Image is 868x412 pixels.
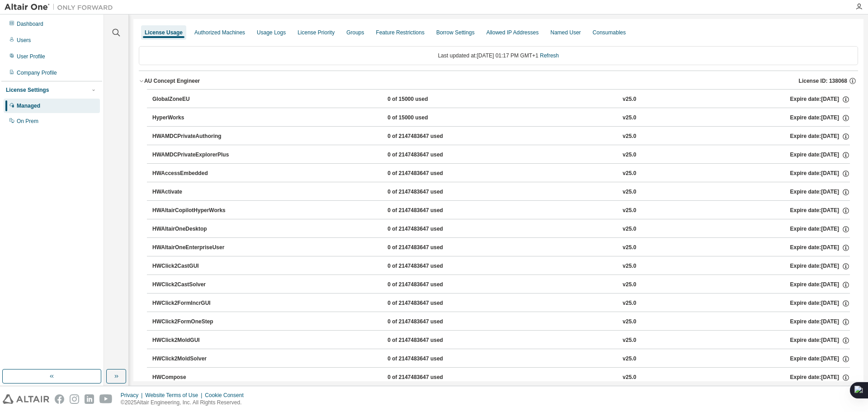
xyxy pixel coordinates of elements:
[144,77,200,85] div: AU Concept Engineer
[387,374,469,382] div: 0 of 2147483647 used
[593,29,626,36] div: Consumables
[152,95,234,104] div: GlobalZoneEU
[550,29,580,36] div: Named User
[152,256,850,276] button: HWClick2CastGUI0 of 2147483647 usedv25.0Expire date:[DATE]
[387,207,469,215] div: 0 of 2147483647 used
[623,281,636,289] div: v25.0
[205,392,249,399] div: Cookie Consent
[790,151,850,159] div: Expire date: [DATE]
[387,262,469,270] div: 0 of 2147483647 used
[152,355,234,363] div: HWClick2MoldSolver
[152,188,234,196] div: HWActivate
[623,207,636,215] div: v25.0
[152,312,850,332] button: HWClick2FormOneStep0 of 2147483647 usedv25.0Expire date:[DATE]
[387,133,469,141] div: 0 of 2147483647 used
[790,374,850,382] div: Expire date: [DATE]
[790,244,850,252] div: Expire date: [DATE]
[145,392,205,399] div: Website Terms of Use
[152,349,850,369] button: HWClick2MoldSolver0 of 2147483647 usedv25.0Expire date:[DATE]
[152,133,234,141] div: HWAMDCPrivateAuthoring
[152,262,234,270] div: HWClick2CastGUI
[623,336,636,345] div: v25.0
[387,336,469,345] div: 0 of 2147483647 used
[623,355,636,363] div: v25.0
[17,69,57,76] div: Company Profile
[623,188,636,196] div: v25.0
[387,114,469,122] div: 0 of 15000 used
[121,392,145,399] div: Privacy
[152,299,234,308] div: HWClick2FormIncrGUI
[152,281,234,289] div: HWClick2CastSolver
[387,151,469,159] div: 0 of 2147483647 used
[85,394,94,404] img: linkedin.svg
[139,71,858,91] button: AU Concept EngineerLicense ID: 138068
[387,299,469,308] div: 0 of 2147483647 used
[152,90,850,109] button: GlobalZoneEU0 of 15000 usedv25.0Expire date:[DATE]
[790,262,850,270] div: Expire date: [DATE]
[145,29,183,36] div: License Usage
[5,3,118,12] img: Altair One
[152,182,850,202] button: HWActivate0 of 2147483647 usedv25.0Expire date:[DATE]
[623,318,636,326] div: v25.0
[623,299,636,308] div: v25.0
[152,331,850,350] button: HWClick2MoldGUI0 of 2147483647 usedv25.0Expire date:[DATE]
[790,95,850,104] div: Expire date: [DATE]
[152,127,850,147] button: HWAMDCPrivateAuthoring0 of 2147483647 usedv25.0Expire date:[DATE]
[623,225,636,233] div: v25.0
[623,133,636,141] div: v25.0
[790,188,850,196] div: Expire date: [DATE]
[387,188,469,196] div: 0 of 2147483647 used
[623,114,636,122] div: v25.0
[790,114,850,122] div: Expire date: [DATE]
[70,394,79,404] img: instagram.svg
[152,374,234,382] div: HWCompose
[152,294,850,313] button: HWClick2FormIncrGUI0 of 2147483647 usedv25.0Expire date:[DATE]
[152,225,234,233] div: HWAltairOneDesktop
[790,299,850,308] div: Expire date: [DATE]
[139,46,858,65] div: Last updated at: [DATE] 01:17 PM GMT+1
[387,244,469,252] div: 0 of 2147483647 used
[152,151,234,159] div: HWAMDCPrivateExplorerPlus
[17,37,31,44] div: Users
[623,95,636,104] div: v25.0
[790,133,850,141] div: Expire date: [DATE]
[387,95,469,104] div: 0 of 15000 used
[436,29,475,36] div: Borrow Settings
[17,53,45,60] div: User Profile
[152,318,234,326] div: HWClick2FormOneStep
[152,336,234,345] div: HWClick2MoldGUI
[346,29,364,36] div: Groups
[387,281,469,289] div: 0 of 2147483647 used
[152,238,850,258] button: HWAltairOneEnterpriseUser0 of 2147483647 usedv25.0Expire date:[DATE]
[623,151,636,159] div: v25.0
[6,86,49,94] div: License Settings
[121,399,249,407] p: © 2025 Altair Engineering, Inc. All Rights Reserved.
[152,164,850,184] button: HWAccessEmbedded0 of 2147483647 usedv25.0Expire date:[DATE]
[3,394,49,404] img: altair_logo.svg
[387,318,469,326] div: 0 of 2147483647 used
[790,336,850,345] div: Expire date: [DATE]
[540,52,559,59] a: Refresh
[790,318,850,326] div: Expire date: [DATE]
[623,262,636,270] div: v25.0
[152,145,850,165] button: HWAMDCPrivateExplorerPlus0 of 2147483647 usedv25.0Expire date:[DATE]
[152,170,234,178] div: HWAccessEmbedded
[152,207,234,215] div: HWAltairCopilotHyperWorks
[790,355,850,363] div: Expire date: [DATE]
[486,29,539,36] div: Allowed IP Addresses
[790,225,850,233] div: Expire date: [DATE]
[152,219,850,239] button: HWAltairOneDesktop0 of 2147483647 usedv25.0Expire date:[DATE]
[152,244,234,252] div: HWAltairOneEnterpriseUser
[17,118,38,125] div: On Prem
[99,394,113,404] img: youtube.svg
[257,29,286,36] div: Usage Logs
[152,108,850,128] button: HyperWorks0 of 15000 usedv25.0Expire date:[DATE]
[55,394,64,404] img: facebook.svg
[799,77,847,85] span: License ID: 138068
[790,281,850,289] div: Expire date: [DATE]
[387,225,469,233] div: 0 of 2147483647 used
[297,29,335,36] div: License Priority
[194,29,245,36] div: Authorized Machines
[376,29,425,36] div: Feature Restrictions
[623,244,636,252] div: v25.0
